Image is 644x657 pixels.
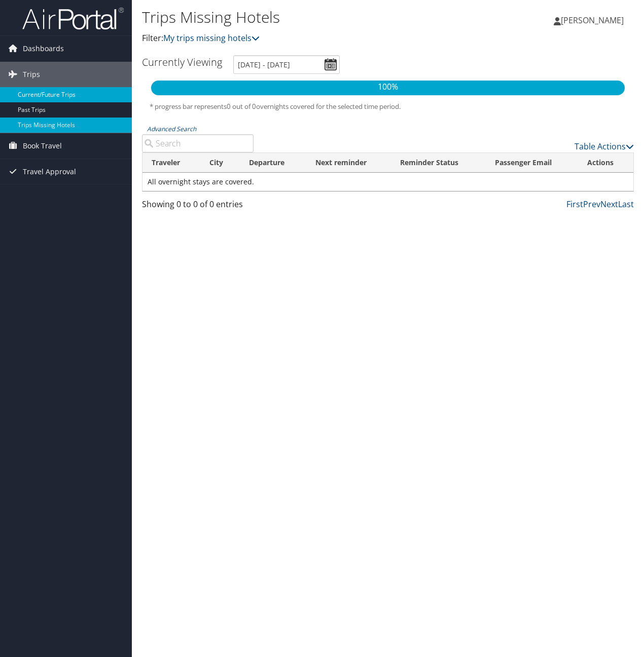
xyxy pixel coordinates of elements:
span: Trips [23,62,40,87]
span: [PERSON_NAME] [561,15,624,26]
span: Book Travel [23,133,62,159]
a: First [566,199,583,210]
th: City: activate to sort column ascending [200,153,240,173]
th: Departure: activate to sort column descending [240,153,306,173]
a: [PERSON_NAME] [554,5,634,35]
input: Advanced Search [142,134,254,152]
h5: * progress bar represents overnights covered for the selected time period. [150,102,626,111]
a: Last [618,199,634,210]
a: Advanced Search [147,125,196,133]
td: All overnight stays are covered. [142,173,633,191]
div: Showing 0 to 0 of 0 entries [142,198,254,215]
th: Next reminder [306,153,390,173]
a: Prev [583,199,600,210]
img: airportal-logo.png [22,7,124,30]
p: Filter: [142,32,470,45]
span: Dashboards [23,36,64,61]
span: 0 out of 0 [227,102,256,111]
th: Actions [578,153,633,173]
p: 100% [151,81,625,94]
a: Table Actions [575,141,634,152]
th: Passenger Email: activate to sort column ascending [486,153,578,173]
th: Traveler: activate to sort column ascending [142,153,200,173]
input: [DATE] - [DATE] [233,55,340,74]
h3: Currently Viewing [142,55,222,69]
a: Next [600,199,618,210]
span: Travel Approval [23,159,76,184]
th: Reminder Status [391,153,486,173]
h1: Trips Missing Hotels [142,7,470,28]
a: My trips missing hotels [163,32,260,44]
